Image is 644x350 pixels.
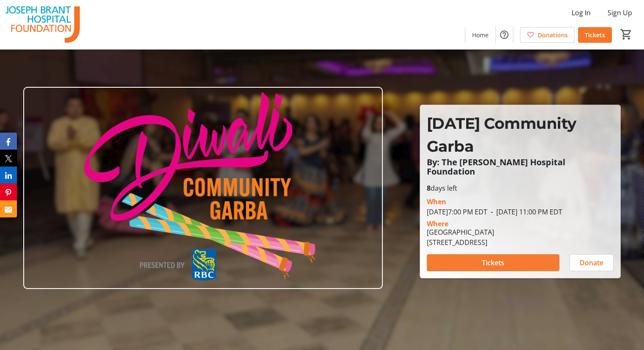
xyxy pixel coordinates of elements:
[538,31,568,39] span: Donations
[5,3,80,46] img: The Joseph Brant Hospital Foundation's Logo
[487,207,496,217] span: -
[23,87,383,289] img: Campaign CTA Media Photo
[472,31,489,39] span: Home
[487,207,562,217] span: [DATE] 11:00 PM EDT
[608,8,632,18] span: Sign Up
[427,158,614,176] p: By: The [PERSON_NAME] Hospital Foundation
[585,31,605,39] span: Tickets
[520,27,575,43] a: Donations
[427,220,448,227] div: Where
[427,207,487,217] span: [DATE] 7:00 PM EDT
[578,27,612,43] a: Tickets
[565,6,597,19] button: Log In
[619,27,634,42] button: Cart
[427,197,446,207] div: When
[601,6,639,19] button: Sign Up
[427,183,614,193] p: days left
[427,183,431,193] span: 8
[427,114,577,156] span: [DATE] Community Garba
[496,26,513,43] button: Help
[569,254,614,271] button: Donate
[580,258,603,268] span: Donate
[427,237,494,247] div: [STREET_ADDRESS]
[482,258,504,268] span: Tickets
[465,27,495,43] a: Home
[427,254,559,271] button: Tickets
[427,227,494,237] div: [GEOGRAPHIC_DATA]
[572,8,591,18] span: Log In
